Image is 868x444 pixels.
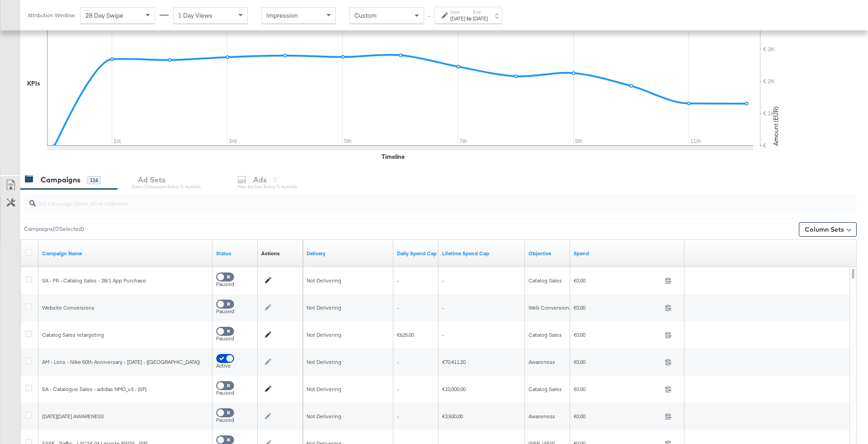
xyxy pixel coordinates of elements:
[307,331,390,339] div: Not Delivering
[41,175,80,185] div: Campaigns
[473,15,488,22] div: [DATE]
[442,413,463,420] span: €3,500.00
[42,358,200,365] span: AM - Lens - Nike 50th Anniversary - [DATE] - ([GEOGRAPHIC_DATA])
[450,15,465,22] div: [DATE]
[307,304,390,311] div: Not Delivering
[528,304,572,311] span: Web Conversions
[354,11,377,19] span: Custom
[528,358,555,365] span: Awareness
[397,331,414,338] span: €625.00
[307,277,390,284] div: Not Delivering
[266,11,298,19] span: Impression
[216,250,254,257] a: Shows the current state of your Ad Campaign.
[85,11,123,19] span: 28 Day Swipe
[442,331,444,338] span: -
[216,416,254,424] div: Paused
[574,250,681,257] a: The total amount spent to date.
[216,362,254,369] div: Active
[397,358,399,365] span: -
[397,304,399,311] span: -
[473,9,488,15] label: End:
[425,15,434,19] span: ↑
[574,413,661,420] span: €0.00
[442,277,444,284] span: -
[42,250,209,257] a: Your campaign name.
[450,9,465,15] label: Start:
[42,277,146,284] span: SA - FR - Catalog Sales - 28/1 App Purchase
[261,250,280,257] a: Actions for the Campaign.
[307,250,390,257] a: Reflects the ability of your Ad Campaign to achieve delivery based on ad states, schedule and bud...
[528,331,562,338] span: Catalog Sales
[528,277,562,284] span: Catalog Sales
[574,331,661,338] span: €0.00
[27,12,76,19] div: Attribution Window:
[42,304,94,311] span: Website Conversions
[397,386,399,392] span: -
[216,281,254,288] div: Paused
[574,277,661,284] span: €0.00
[528,250,566,257] a: Your campaign's objective.
[574,386,661,392] span: €0.00
[528,413,555,420] span: Awareness
[216,308,254,315] div: Paused
[42,386,146,392] span: SA - Catalogue Sales - adidas NMD_v3 - (SF)
[772,106,780,146] text: Amount (EUR)
[382,153,405,161] div: Timeline
[442,386,466,392] span: €10,000.00
[397,277,399,284] span: -
[87,176,101,184] div: 116
[24,225,84,233] div: Campaigns ( 0 Selected)
[442,250,521,257] a: The campaign lifetime spend cap is an overall limit on the amount of money your campaign can spen...
[307,386,390,393] div: Not Delivering
[178,11,212,19] span: 1 Day Views
[465,15,473,22] strong: to
[42,413,104,420] span: [DATE][DATE] AWARENESS
[442,304,444,311] span: -
[216,389,254,396] div: Paused
[42,331,104,338] span: Catalog Sales retargeting
[307,413,390,420] div: Not Delivering
[574,358,661,365] span: €0.00
[442,358,466,365] span: €70,411.20
[397,413,399,420] span: -
[261,250,280,257] div: Actions
[528,386,562,392] span: Catalog Sales
[27,79,40,88] div: KPIs
[36,191,780,209] input: Try Campaign Name, ID or Objective
[574,304,661,311] span: €0.00
[307,358,390,366] div: Not Delivering
[397,250,437,257] a: The maximum amount you're willing to spend on your ads, on average each day.
[799,222,857,237] button: Column Sets
[216,335,254,342] div: Paused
